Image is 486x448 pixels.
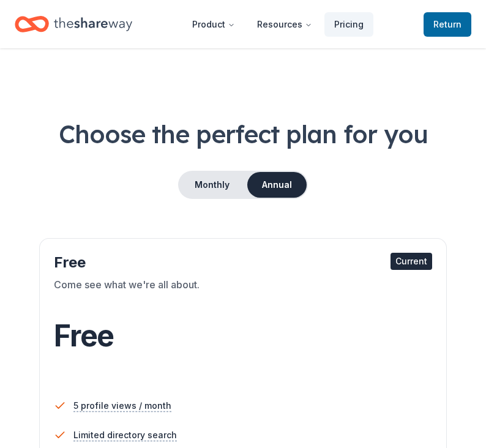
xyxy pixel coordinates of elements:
button: Annual [247,172,307,198]
button: Product [182,12,245,37]
button: Resources [247,12,322,37]
button: Monthly [179,172,245,198]
div: Come see what we're all about. [54,277,432,312]
span: Limited directory search [73,428,177,442]
a: Home [15,10,132,39]
a: Pricing [324,12,373,37]
span: 5 profile views / month [73,398,171,413]
nav: Main [182,10,373,39]
span: Free [54,318,114,354]
span: Return [433,17,462,32]
div: Current [391,253,432,270]
a: Return [424,12,471,37]
h1: Choose the perfect plan for you [15,117,471,151]
div: Free [54,253,432,272]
